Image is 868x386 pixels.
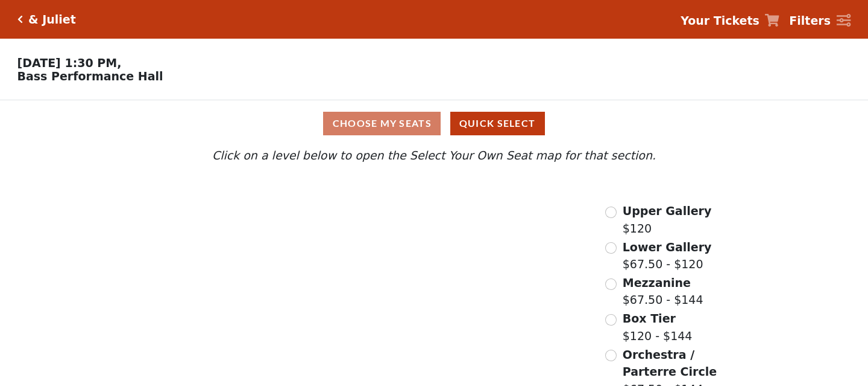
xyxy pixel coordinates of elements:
strong: Your Tickets [681,14,759,27]
label: $120 [623,202,712,237]
span: Orchestra / Parterre Circle [623,348,717,379]
a: Click here to go back to filters [17,15,23,24]
span: Box Tier [623,312,676,325]
path: Upper Gallery - Seats Available: 306 [225,182,388,222]
button: Quick Select [450,112,545,135]
path: Lower Gallery - Seats Available: 76 [237,215,410,270]
label: $67.50 - $120 [623,239,712,273]
p: Click on a level below to open the Select Your Own Seat map for that section. [117,147,751,164]
label: $120 - $144 [623,310,693,344]
span: Mezzanine [623,276,691,289]
strong: Filters [789,14,831,27]
a: Filters [789,12,851,30]
span: Lower Gallery [623,240,712,254]
label: $67.50 - $144 [623,274,703,309]
span: Upper Gallery [623,204,712,217]
a: Your Tickets [681,12,779,30]
h5: & Juliet [28,13,76,27]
